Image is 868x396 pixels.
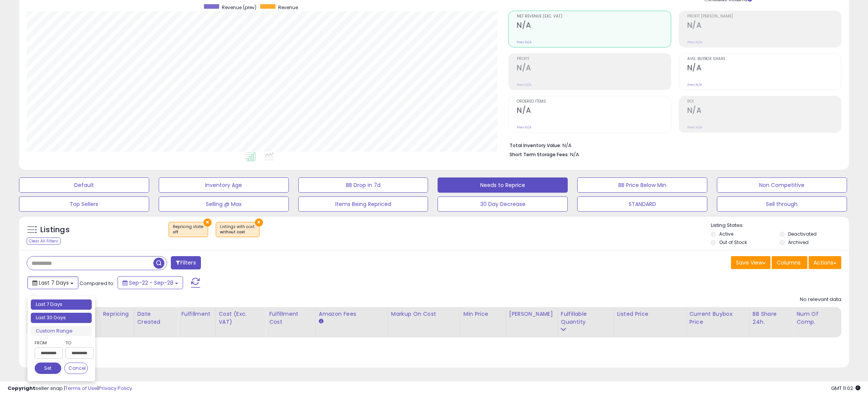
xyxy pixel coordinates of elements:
[319,318,323,325] small: Amazon Fees.
[561,310,611,326] div: Fulfillable Quantity
[731,256,771,269] button: Save View
[27,238,61,245] div: Clear All Filters
[35,339,61,347] label: From
[809,256,841,269] button: Actions
[711,222,849,229] p: Listing States:
[220,230,255,235] div: without cost
[719,231,733,237] label: Active
[617,310,683,318] div: Listed Price
[517,106,671,116] h2: N/A
[577,177,707,193] button: BB Price Below Min
[388,307,460,337] th: The percentage added to the cost of goods (COGS) that forms the calculator for Min & Max prices.
[753,310,790,326] div: BB Share 24h.
[171,256,201,269] button: Filters
[269,310,312,326] div: Fulfillment Cost
[80,280,115,287] span: Compared to:
[27,276,78,289] button: Last 7 Days
[103,310,131,318] div: Repricing
[64,363,88,374] button: Cancel
[19,196,149,212] button: Top Sellers
[463,310,503,318] div: Min Price
[509,310,554,318] div: [PERSON_NAME]
[298,177,428,193] button: BB Drop in 7d
[517,82,532,87] small: Prev: N/A
[118,276,183,289] button: Sep-22 - Sep-28
[687,100,841,104] span: ROI
[222,4,256,11] span: Revenue (prev)
[517,21,671,31] h2: N/A
[8,385,35,392] strong: Copyright
[8,385,132,392] div: seller snap | |
[687,40,702,44] small: Prev: N/A
[510,151,569,158] b: Short Term Storage Fees:
[129,279,174,287] span: Sep-22 - Sep-28
[39,279,69,287] span: Last 7 Days
[687,125,702,130] small: Prev: N/A
[687,21,841,31] h2: N/A
[796,310,838,326] div: Num of Comp.
[159,196,289,212] button: Selling @ Max
[173,230,204,235] div: off
[687,82,702,87] small: Prev: N/A
[719,239,747,246] label: Out of Stock
[517,125,532,130] small: Prev: N/A
[687,106,841,116] h2: N/A
[31,326,92,336] li: Custom Range
[19,177,149,193] button: Default
[438,196,568,212] button: 30 Day Decrease
[570,151,579,158] span: N/A
[831,385,860,392] span: 2025-10-6 11:02 GMT
[173,224,204,235] span: Repricing state :
[777,259,801,266] span: Columns
[788,239,809,246] label: Archived
[83,310,96,318] div: Title
[788,231,817,237] label: Deactivated
[717,177,847,193] button: Non Competitive
[517,40,532,44] small: Prev: N/A
[687,57,841,61] span: Avg. Buybox Share
[99,385,132,392] a: Privacy Policy
[159,177,289,193] button: Inventory Age
[219,310,263,326] div: Cost (Exc. VAT)
[717,196,847,212] button: Sell through
[298,196,428,212] button: Items Being Repriced
[687,14,841,19] span: Profit [PERSON_NAME]
[800,296,841,303] div: No relevant data
[204,219,212,227] button: ×
[772,256,807,269] button: Columns
[510,142,561,149] b: Total Inventory Value:
[31,313,92,323] li: Last 30 Days
[255,219,263,227] button: ×
[319,310,385,318] div: Amazon Fees
[517,100,671,104] span: Ordered Items
[687,63,841,74] h2: N/A
[517,14,671,19] span: Net Revenue (Exc. VAT)
[65,339,88,347] label: To
[278,4,298,11] span: Revenue
[438,177,568,193] button: Needs to Reprice
[690,310,746,326] div: Current Buybox Price
[35,363,61,374] button: Set
[517,57,671,61] span: Profit
[40,225,70,235] h5: Listings
[510,140,836,149] li: N/A
[391,310,457,318] div: Markup on Cost
[577,196,707,212] button: STANDARD
[31,299,92,310] li: Last 7 Days
[65,385,97,392] a: Terms of Use
[137,310,175,326] div: Date Created
[220,224,255,235] span: Listings with cost :
[517,63,671,74] h2: N/A
[181,310,212,318] div: Fulfillment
